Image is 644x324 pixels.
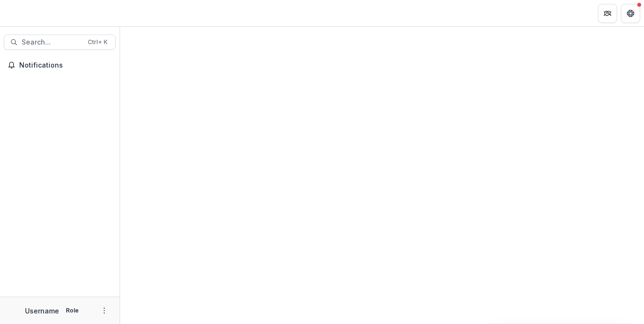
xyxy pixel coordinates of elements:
button: Notifications [4,58,116,73]
span: Notifications [19,61,112,69]
p: Username [25,306,59,316]
div: Ctrl + K [86,37,109,47]
button: More [98,305,110,316]
p: Role [63,306,82,315]
button: Get Help [621,4,640,23]
button: Search... [4,35,116,50]
span: Search... [22,38,82,46]
button: Partners [598,4,617,23]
